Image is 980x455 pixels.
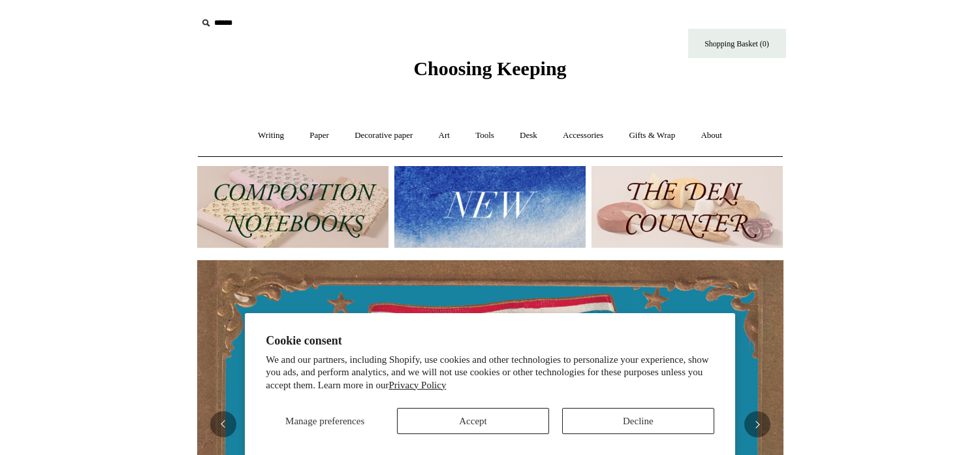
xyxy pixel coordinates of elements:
button: Accept [397,408,549,434]
a: Art [427,118,462,153]
img: 202302 Composition ledgers.jpg__PID:69722ee6-fa44-49dd-a067-31375e5d54ec [197,166,388,248]
h2: Cookie consent [266,334,714,348]
a: Gifts & Wrap [617,118,687,153]
a: Accessories [551,118,615,153]
button: Previous [210,411,236,437]
a: Choosing Keeping [413,68,566,77]
p: We and our partners, including Shopify, use cookies and other technologies to personalize your ex... [266,354,714,392]
img: New.jpg__PID:f73bdf93-380a-4a35-bcfe-7823039498e1 [394,166,586,248]
button: Manage preferences [266,408,384,434]
a: Shopping Basket (0) [688,29,786,58]
a: Writing [246,118,296,153]
button: Next [744,411,770,437]
button: Decline [562,408,714,434]
a: Tools [464,118,506,153]
a: Desk [508,118,549,153]
span: Choosing Keeping [413,58,566,79]
a: About [689,118,734,153]
img: The Deli Counter [592,166,783,248]
a: Paper [298,118,341,153]
a: Privacy Policy [389,380,447,390]
a: Decorative paper [343,118,424,153]
span: Manage preferences [285,416,364,426]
